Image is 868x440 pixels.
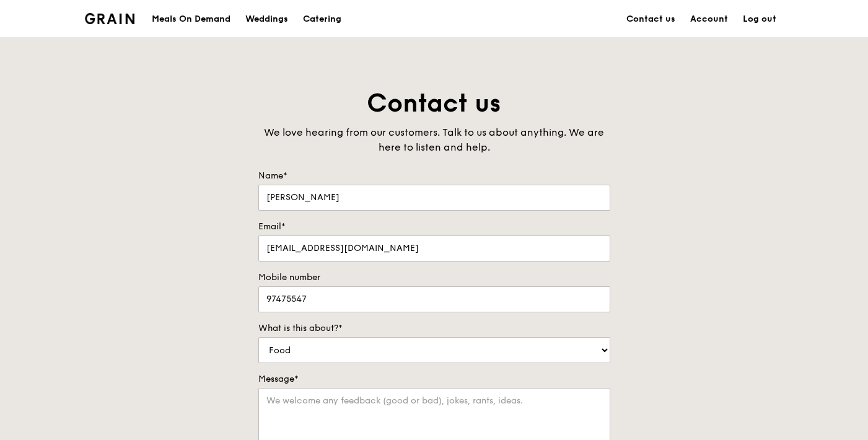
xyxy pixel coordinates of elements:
label: Mobile number [258,271,610,284]
label: Name* [258,170,610,182]
a: Account [683,1,735,38]
a: Weddings [238,1,296,38]
div: Catering [303,1,341,38]
h1: Contact us [258,87,610,120]
a: Catering [296,1,349,38]
label: What is this about?* [258,322,610,335]
a: Contact us [619,1,683,38]
div: Weddings [245,1,288,38]
a: Log out [735,1,784,38]
label: Message* [258,373,610,385]
label: Email* [258,221,610,233]
div: Meals On Demand [152,1,230,38]
div: We love hearing from our customers. Talk to us about anything. We are here to listen and help. [258,125,610,155]
img: Grain [85,13,135,24]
